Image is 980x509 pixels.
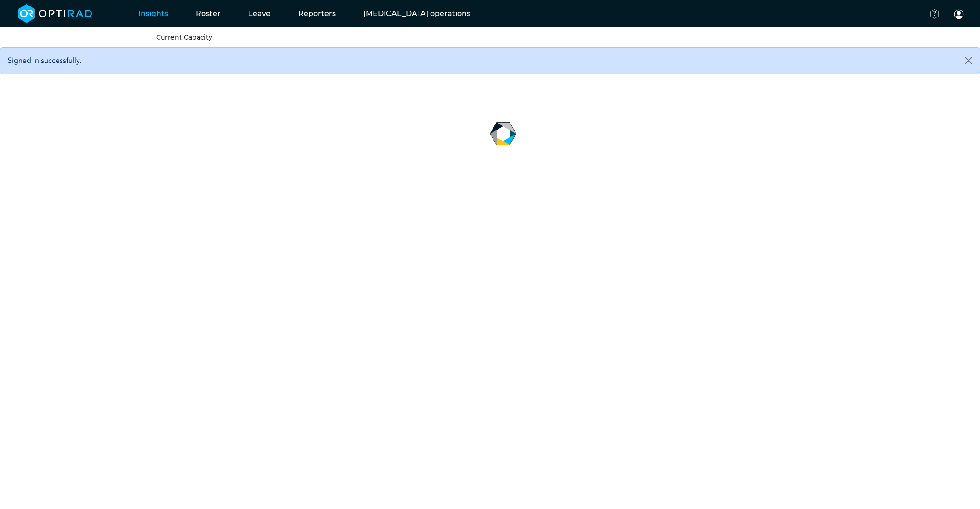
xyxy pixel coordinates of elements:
a: Current Capacity [156,33,212,41]
button: Close [957,48,980,74]
img: brand-opti-rad-logos-blue-and-white-d2f68631ba2948856bd03f2d395fb146ddc8fb01b4b6e9315ea85fa773367... [18,4,92,23]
